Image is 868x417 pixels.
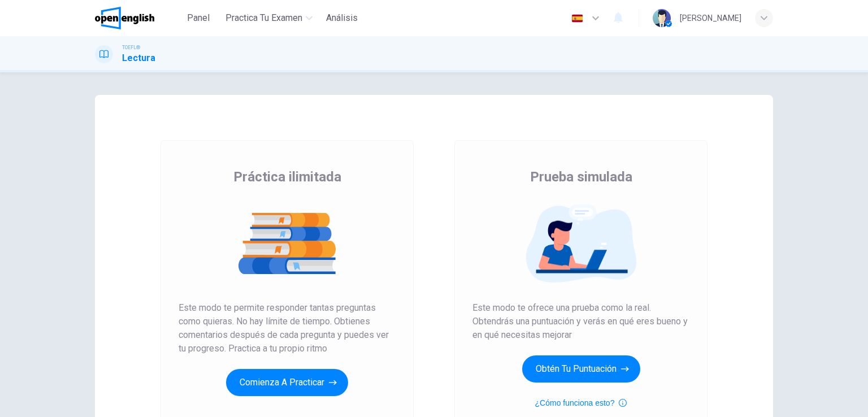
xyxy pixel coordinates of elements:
[680,11,741,25] div: [PERSON_NAME]
[179,301,396,355] span: Este modo te permite responder tantas preguntas como quieras. No hay límite de tiempo. Obtienes c...
[221,8,317,28] button: Practica tu examen
[122,44,140,51] span: TOEFL®
[472,301,689,342] span: Este modo te ofrece una prueba como la real. Obtendrás una puntuación y verás en qué eres bueno y...
[180,8,216,28] button: Panel
[653,9,671,27] img: Profile picture
[535,396,627,410] button: ¿Cómo funciona esto?
[95,7,180,29] a: OpenEnglish logo
[187,11,210,25] span: Panel
[326,11,358,25] span: Análisis
[233,168,341,186] span: Práctica ilimitada
[530,168,632,186] span: Prueba simulada
[322,8,362,28] button: Análisis
[95,7,154,29] img: OpenEnglish logo
[226,369,348,396] button: Comienza a practicar
[522,355,640,383] button: Obtén tu puntuación
[225,11,302,25] span: Practica tu examen
[122,51,155,65] h1: Lectura
[570,14,584,23] img: es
